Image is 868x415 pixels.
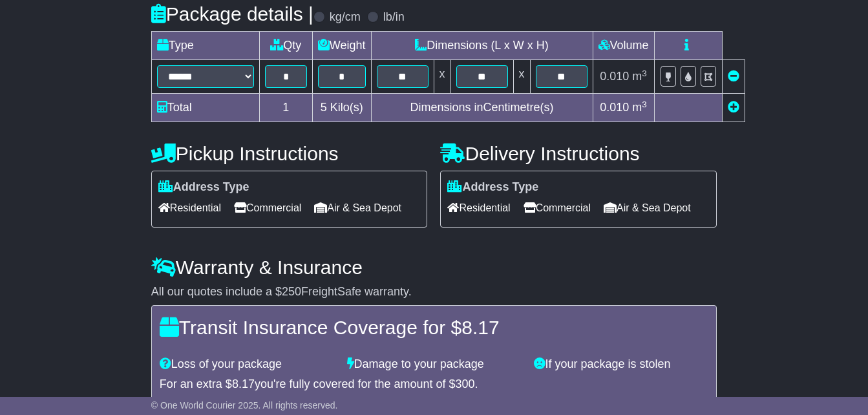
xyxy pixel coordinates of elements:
[151,257,717,278] h4: Warranty & Insurance
[447,180,538,195] label: Address Type
[341,357,528,372] div: Damage to your package
[151,3,313,25] h4: Package details |
[728,70,739,83] a: Remove this item
[321,101,327,114] span: 5
[456,378,475,390] span: 300
[158,198,221,218] span: Residential
[151,32,259,60] td: Type
[314,198,401,218] span: Air & Sea Depot
[151,143,428,164] h4: Pickup Instructions
[312,32,371,60] td: Weight
[461,317,499,338] span: 8.17
[312,94,371,122] td: Kilo(s)
[153,357,341,372] div: Loss of your package
[513,60,530,94] td: x
[151,400,338,410] span: © One World Courier 2025. All rights reserved.
[160,317,708,338] h4: Transit Insurance Coverage for $
[259,94,312,122] td: 1
[593,32,654,60] td: Volume
[527,357,715,372] div: If your package is stolen
[282,285,301,298] span: 250
[434,60,450,94] td: x
[600,101,629,114] span: 0.010
[151,94,259,122] td: Total
[600,70,629,83] span: 0.010
[160,378,708,392] div: For an extra $ you're fully covered for the amount of $ .
[259,32,312,60] td: Qty
[447,198,510,218] span: Residential
[642,69,647,78] sup: 3
[330,10,361,25] label: kg/cm
[440,143,717,164] h4: Delivery Instructions
[234,198,301,218] span: Commercial
[632,101,647,114] span: m
[151,285,717,299] div: All our quotes include a $ FreightSafe warranty.
[524,198,591,218] span: Commercial
[371,32,593,60] td: Dimensions (L x W x H)
[604,198,691,218] span: Air & Sea Depot
[232,378,255,390] span: 8.17
[383,10,405,25] label: lb/in
[632,70,647,83] span: m
[642,100,647,109] sup: 3
[728,101,739,114] a: Add new item
[371,94,593,122] td: Dimensions in Centimetre(s)
[158,180,249,195] label: Address Type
